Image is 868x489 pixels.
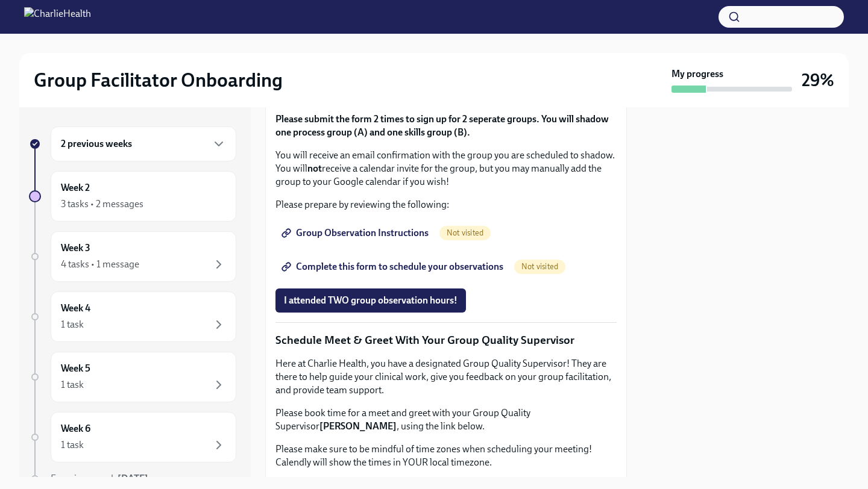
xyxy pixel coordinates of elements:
a: Complete this form to schedule your observations [275,255,512,279]
img: CharlieHealth [24,7,91,26]
a: Week 41 task [29,291,236,342]
span: Experience ends [51,473,148,484]
h6: Week 2 [61,181,90,195]
strong: [PERSON_NAME] [319,420,397,432]
span: Not visited [439,228,491,237]
h6: Week 3 [61,241,90,255]
p: Here at Charlie Health, you have a designated Group Quality Supervisor! They are there to help gu... [275,357,617,397]
span: Group Observation Instructions [284,227,429,239]
p: Please make sure to be mindful of time zones when scheduling your meeting! Calendly will show the... [275,443,617,469]
span: Not visited [514,262,565,271]
h6: Week 4 [61,302,90,315]
a: Week 23 tasks • 2 messages [29,171,236,222]
span: I attended TWO group observation hours! [284,294,458,307]
p: Please prepare by reviewing the following: [275,198,617,211]
a: Week 34 tasks • 1 message [29,231,236,282]
strong: not [307,163,322,174]
h6: Week 6 [61,422,90,435]
p: Schedule Meet & Greet With Your Group Quality Supervisor [275,332,617,348]
p: You will receive an email confirmation with the group you are scheduled to shadow. You will recei... [275,149,617,188]
h2: Group Facilitator Onboarding [34,68,283,92]
a: Group Observation Instructions [275,221,437,245]
div: 1 task [61,438,84,452]
a: Week 61 task [29,412,236,463]
button: I attended TWO group observation hours! [275,288,466,313]
strong: [DATE] [118,473,148,484]
span: Complete this form to schedule your observations [284,261,503,273]
div: 4 tasks • 1 message [61,258,139,271]
div: 3 tasks • 2 messages [61,198,143,211]
a: Week 51 task [29,352,236,402]
h3: 29% [802,69,834,91]
p: Please book time for a meet and greet with your Group Quality Supervisor , using the link below. [275,406,617,433]
h6: Week 5 [61,362,90,375]
h6: 2 previous weeks [61,137,132,151]
div: 1 task [61,378,84,391]
strong: Please submit the form 2 times to sign up for 2 seperate groups. You will shadow one process grou... [275,113,609,138]
div: 2 previous weeks [51,126,236,161]
div: 1 task [61,318,84,331]
strong: My progress [671,67,723,81]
